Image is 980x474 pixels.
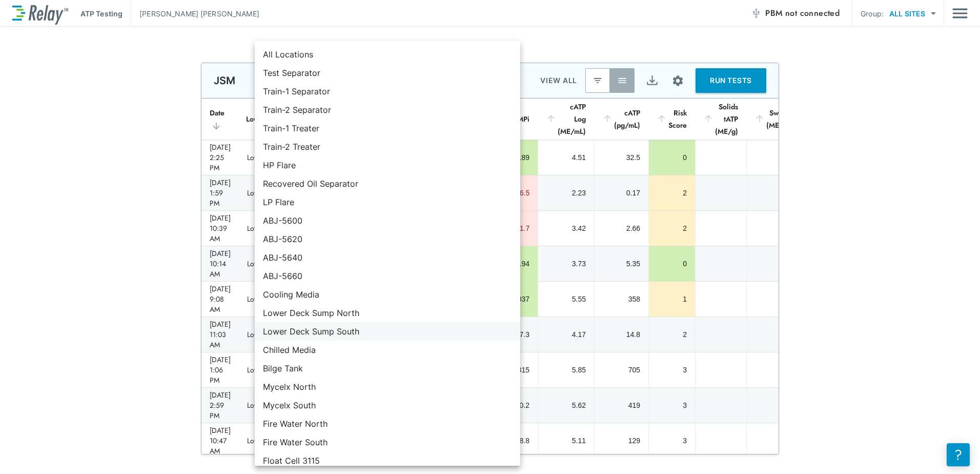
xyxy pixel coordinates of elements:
li: Float Cell 3115 [255,451,520,470]
iframe: Resource center [947,443,970,466]
li: Test Separator [255,64,520,82]
li: Train-2 Treater [255,137,520,156]
li: Lower Deck Sump North [255,304,520,322]
li: Recovered Oil Separator [255,174,520,193]
li: ABJ-5640 [255,248,520,267]
li: Mycelx South [255,396,520,414]
li: Fire Water South [255,433,520,451]
li: Train-1 Treater [255,119,520,137]
li: Chilled Media [255,341,520,359]
li: Lower Deck Sump South [255,322,520,341]
li: Train-1 Separator [255,82,520,101]
li: LP Flare [255,193,520,211]
li: Cooling Media [255,285,520,304]
li: All Locations [255,45,520,64]
li: Train-2 Separator [255,101,520,119]
li: HP Flare [255,156,520,174]
li: ABJ-5620 [255,230,520,248]
li: Fire Water North [255,414,520,433]
li: ABJ-5600 [255,211,520,230]
li: Mycelx North [255,378,520,396]
li: ABJ-5660 [255,267,520,285]
li: Bilge Tank [255,359,520,378]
